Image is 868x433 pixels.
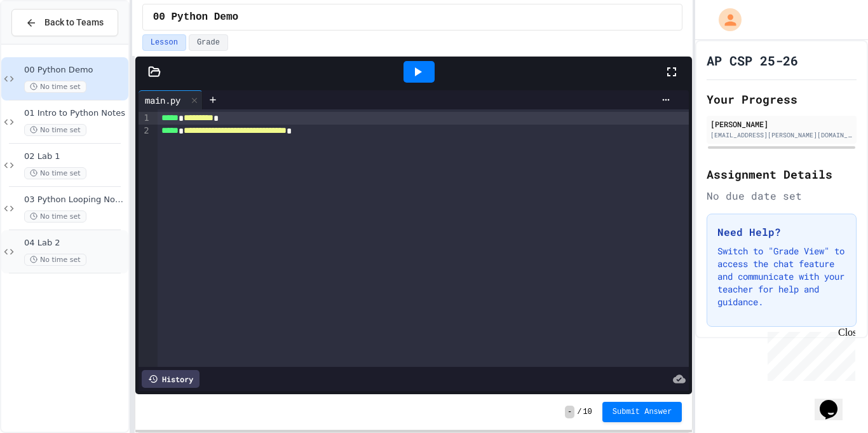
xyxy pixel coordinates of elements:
span: 02 Lab 1 [24,151,126,162]
button: Lesson [142,34,186,51]
div: History [142,370,200,388]
div: [EMAIL_ADDRESS][PERSON_NAME][DOMAIN_NAME] [710,130,853,140]
div: My Account [705,5,745,34]
span: No time set [24,167,86,179]
button: Grade [189,34,228,51]
span: No time set [24,210,86,223]
button: Back to Teams [11,9,118,36]
div: Chat with us now!Close [5,5,88,81]
span: 03 Python Looping Notes [24,195,126,205]
span: No time set [24,81,86,93]
div: No due date set [707,188,857,203]
span: 04 Lab 2 [24,238,126,249]
iframe: chat widget [815,382,855,420]
h2: Assignment Details [707,165,857,183]
span: 10 [583,407,592,417]
h2: Your Progress [707,90,857,108]
span: - [565,406,574,418]
span: 00 Python Demo [153,10,238,25]
h1: AP CSP 25-26 [707,52,798,69]
div: main.py [139,90,203,109]
span: / [577,407,581,417]
p: Switch to "Grade View" to access the chat feature and communicate with your teacher for help and ... [717,245,846,308]
div: 1 [139,112,151,125]
span: 00 Python Demo [24,65,126,76]
button: Submit Answer [602,402,682,422]
h3: Need Help? [717,224,846,240]
span: Submit Answer [613,407,672,417]
span: Back to Teams [44,16,104,29]
div: [PERSON_NAME] [710,118,853,130]
div: 2 [139,125,151,137]
span: 01 Intro to Python Notes [24,108,126,119]
span: No time set [24,254,86,266]
div: main.py [139,93,187,107]
iframe: chat widget [763,327,855,381]
span: No time set [24,124,86,136]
